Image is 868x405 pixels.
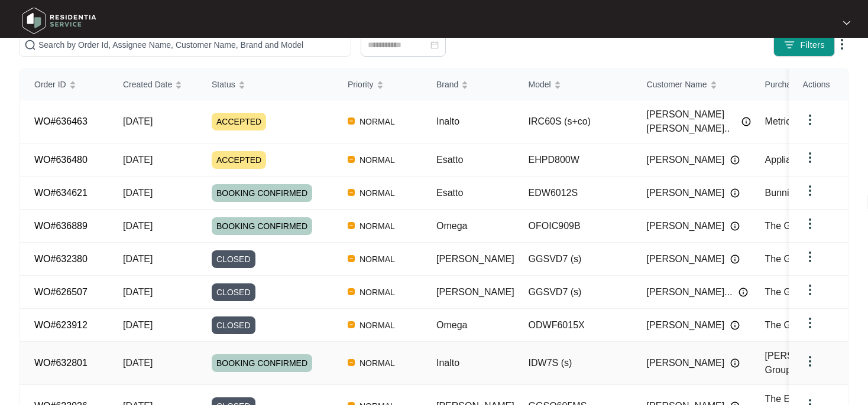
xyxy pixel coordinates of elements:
a: WO#623912 [34,320,88,330]
th: Priority [333,69,422,100]
span: Created Date [123,78,172,91]
td: IDW7S (s) [514,342,633,385]
span: NORMAL [355,285,400,299]
span: Inalto [436,358,459,368]
span: Omega [436,320,467,330]
span: CLOSED [212,316,255,334]
span: ACCEPTED [212,113,266,130]
img: dropdown arrow [803,354,817,368]
span: NORMAL [355,252,400,266]
img: dropdown arrow [835,37,849,51]
span: NORMAL [355,115,400,129]
span: Esatto [436,188,463,198]
span: BOOKING CONFIRMED [212,217,312,235]
img: dropdown arrow [803,151,817,165]
th: Actions [789,69,848,100]
span: [PERSON_NAME] [647,252,725,266]
span: [PERSON_NAME] [436,254,514,264]
span: Omega [436,221,467,231]
span: NORMAL [355,318,400,332]
th: Status [197,69,333,100]
span: NORMAL [355,153,400,167]
th: Customer Name [633,69,751,100]
span: Model [529,78,551,91]
a: WO#636889 [34,221,88,231]
span: Bunnings Warehouse [765,188,855,198]
th: Model [514,69,633,100]
span: Status [212,78,235,91]
span: [DATE] [123,358,153,368]
span: Appliances Online [765,155,841,165]
a: WO#636480 [34,155,88,165]
span: [DATE] [123,155,153,165]
span: [PERSON_NAME] [647,318,725,332]
span: The Good Guys [765,254,832,264]
img: search-icon [24,39,36,51]
img: Vercel Logo [348,255,355,262]
a: WO#636463 [34,116,88,126]
td: EHPD800W [514,143,633,177]
img: Info icon [741,117,751,126]
span: Priority [348,78,374,91]
img: dropdown arrow [803,184,817,198]
span: The Good Guys [765,221,832,231]
img: Vercel Logo [348,288,355,295]
img: dropdown arrow [803,113,817,127]
img: Info icon [730,155,740,165]
td: EDW6012S [514,177,633,210]
span: NORMAL [355,219,400,233]
span: BOOKING CONFIRMED [212,184,312,202]
td: IRC60S (s+co) [514,100,633,143]
img: Vercel Logo [348,156,355,163]
a: WO#632801 [34,358,88,368]
img: dropdown arrow [803,316,817,330]
span: Esatto [436,155,463,165]
img: residentia service logo [18,3,101,38]
img: Vercel Logo [348,321,355,328]
span: ACCEPTED [212,151,266,169]
img: Info icon [730,254,740,264]
span: Customer Name [647,78,707,91]
button: filter iconFilters [773,33,835,57]
span: [DATE] [123,116,153,126]
th: Brand [422,69,514,100]
span: [DATE] [123,287,153,297]
span: NORMAL [355,356,400,370]
span: [PERSON_NAME] [436,287,514,297]
span: Order ID [34,78,66,91]
img: Vercel Logo [348,222,355,229]
a: WO#634621 [34,188,88,198]
img: dropdown arrow [843,20,850,26]
a: WO#632380 [34,254,88,264]
span: [PERSON_NAME] [647,219,725,233]
td: GGSVD7 (s) [514,276,633,309]
span: [DATE] [123,221,153,231]
span: Filters [800,39,825,51]
img: Info icon [739,288,748,297]
th: Created Date [109,69,197,100]
img: filter icon [783,39,795,51]
span: CLOSED [212,250,255,268]
span: Brand [436,78,458,91]
span: [PERSON_NAME] [PERSON_NAME].. [647,107,736,136]
span: The Good Guys [765,287,832,297]
td: OFOIC909B [514,210,633,243]
td: GGSVD7 (s) [514,243,633,276]
input: Search by Order Id, Assignee Name, Customer Name, Brand and Model [38,38,346,51]
span: [PERSON_NAME] [647,356,725,370]
span: [PERSON_NAME] Group [765,351,843,375]
img: Vercel Logo [348,117,355,125]
img: dropdown arrow [803,250,817,264]
img: dropdown arrow [803,283,817,297]
img: Info icon [730,221,740,231]
td: ODWF6015X [514,309,633,342]
a: WO#626507 [34,287,88,297]
span: [DATE] [123,254,153,264]
img: Vercel Logo [348,359,355,366]
span: The Good Guys [765,320,832,330]
img: Info icon [730,358,740,368]
span: [PERSON_NAME] [647,186,725,200]
span: Purchased From [765,78,826,91]
span: Inalto [436,116,459,126]
img: Info icon [730,188,740,198]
